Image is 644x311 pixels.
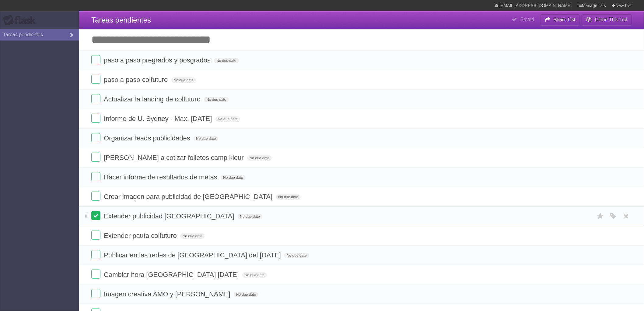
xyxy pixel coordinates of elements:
[91,153,100,162] label: Done
[247,155,272,161] span: No due date
[554,17,576,22] b: Share List
[284,253,309,258] span: No due date
[91,270,100,279] label: Done
[194,136,218,141] span: No due date
[520,17,534,22] b: Saved
[104,251,282,259] span: Publicar en las redes de [GEOGRAPHIC_DATA] del [DATE]
[91,133,100,142] label: Done
[3,15,40,26] div: Flask
[91,250,100,259] label: Done
[104,290,232,298] span: Imagen creativa AMO y [PERSON_NAME]
[582,14,632,25] button: Clone This List
[238,214,262,219] span: No due date
[104,154,245,161] span: [PERSON_NAME] a cotizar folletos camp kleur
[104,115,213,122] span: Informe de U. Sydney - Max. [DATE]
[91,231,100,240] label: Done
[540,14,580,25] button: Share List
[221,175,245,180] span: No due date
[91,289,100,298] label: Done
[595,17,627,22] b: Clone This List
[276,194,301,200] span: No due date
[104,173,219,181] span: Hacer informe de resultados de metas
[91,16,151,24] span: Tareas pendientes
[171,77,196,83] span: No due date
[91,211,100,220] label: Done
[234,292,258,297] span: No due date
[204,97,229,102] span: No due date
[104,212,236,220] span: Extender publicidad [GEOGRAPHIC_DATA]
[104,95,202,103] span: Actualizar la landing de colfuturo
[595,211,606,221] label: Star task
[91,75,100,84] label: Done
[91,114,100,123] label: Done
[215,116,240,122] span: No due date
[104,76,169,83] span: paso a paso colfuturo
[180,233,205,239] span: No due date
[104,134,192,142] span: Organizar leads publicidades
[104,193,274,200] span: Crear imagen para publicidad de [GEOGRAPHIC_DATA]
[104,232,178,239] span: Extender pauta colfuturo
[91,192,100,201] label: Done
[104,56,212,64] span: paso a paso pregrados y posgrados
[104,271,240,278] span: Cambiar hora [GEOGRAPHIC_DATA] [DATE]
[91,172,100,181] label: Done
[242,272,267,278] span: No due date
[91,94,100,103] label: Done
[91,55,100,64] label: Done
[214,58,239,63] span: No due date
